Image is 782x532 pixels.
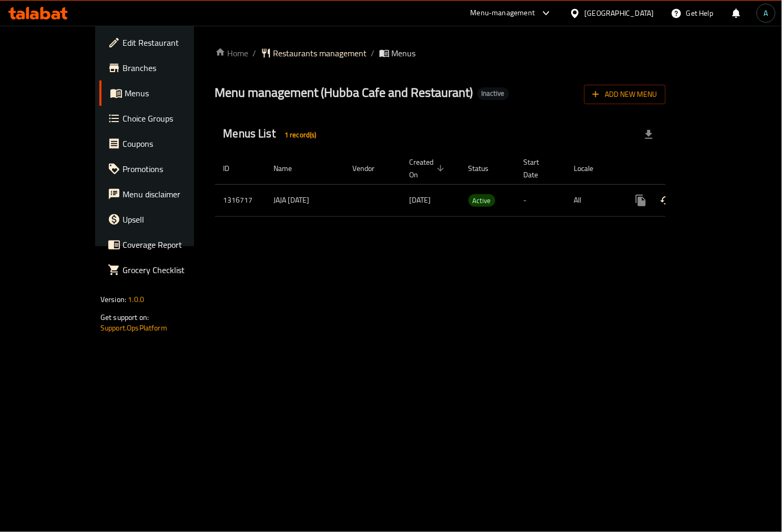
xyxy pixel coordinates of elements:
[524,156,553,181] span: Start Date
[123,213,217,226] span: Upsell
[125,87,217,99] span: Menus
[410,193,431,207] span: [DATE]
[123,36,217,49] span: Edit Restaurant
[273,47,367,59] span: Restaurants management
[123,163,217,175] span: Promotions
[99,156,226,182] a: Promotions
[515,184,566,216] td: -
[123,137,217,150] span: Coupons
[410,156,448,181] span: Created On
[469,194,495,207] div: Active
[274,162,306,175] span: Name
[224,126,323,143] h2: Menus List
[469,162,503,175] span: Status
[123,188,217,200] span: Menu disclaimer
[100,293,126,306] span: Version:
[99,131,226,156] a: Coupons
[215,47,666,59] nav: breadcrumb
[478,87,509,100] div: Inactive
[123,264,217,276] span: Grocery Checklist
[215,184,266,216] td: 1316717
[99,207,226,232] a: Upsell
[123,112,217,125] span: Choice Groups
[224,162,243,175] span: ID
[654,188,679,213] button: Change Status
[636,122,662,147] div: Export file
[128,293,144,306] span: 1.0.0
[593,88,657,101] span: Add New Menu
[620,153,738,185] th: Actions
[566,184,620,216] td: All
[99,55,226,81] a: Branches
[471,7,535,19] div: Menu-management
[123,238,217,251] span: Coverage Report
[353,162,389,175] span: Vendor
[278,130,323,140] span: 1 record(s)
[469,195,495,207] span: Active
[261,47,367,59] a: Restaurants management
[100,321,167,335] a: Support.OpsPlatform
[99,257,226,283] a: Grocery Checklist
[478,89,509,98] span: Inactive
[99,106,226,131] a: Choice Groups
[266,184,344,216] td: JAJA [DATE]
[99,182,226,207] a: Menu disclaimer
[99,30,226,55] a: Edit Restaurant
[253,47,257,59] li: /
[628,188,654,213] button: more
[215,47,249,59] a: Home
[215,81,473,104] span: Menu management ( Hubba Cafe and Restaurant )
[764,7,768,19] span: A
[99,81,226,106] a: Menus
[584,85,666,104] button: Add New Menu
[371,47,375,59] li: /
[392,47,416,59] span: Menus
[585,7,654,19] div: [GEOGRAPHIC_DATA]
[215,153,738,217] table: enhanced table
[100,310,149,324] span: Get support on:
[123,62,217,74] span: Branches
[99,232,226,257] a: Coverage Report
[574,162,607,175] span: Locale
[278,126,323,143] div: Total records count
